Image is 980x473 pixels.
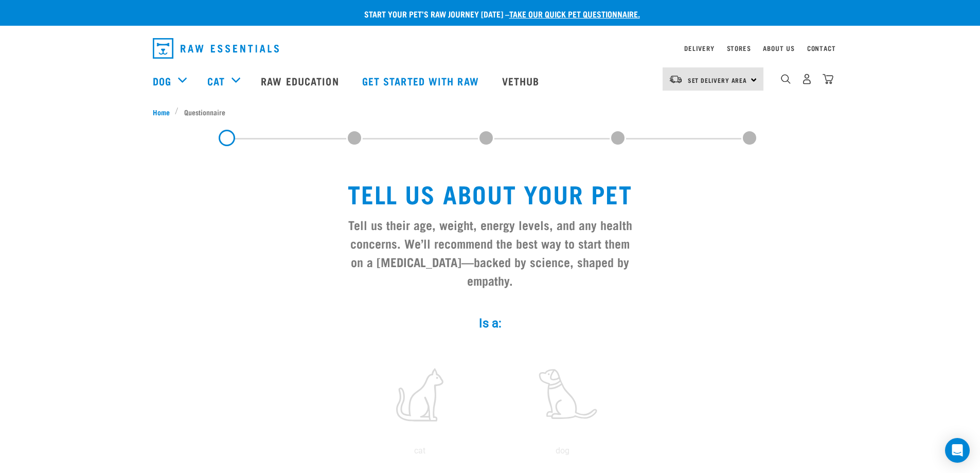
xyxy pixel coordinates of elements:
[823,74,833,84] img: home-icon@2x.png
[801,74,812,84] img: user.png
[145,34,836,63] nav: dropdown navigation
[688,78,747,82] span: Set Delivery Area
[781,74,791,84] img: home-icon-1@2x.png
[669,75,683,84] img: van-moving.png
[251,60,351,101] a: Raw Education
[350,445,489,457] p: cat
[207,73,225,89] a: Cat
[153,38,279,59] img: Raw Essentials Logo
[352,60,492,101] a: Get started with Raw
[727,46,751,50] a: Stores
[344,179,636,207] h1: Tell us about your pet
[684,46,714,50] a: Delivery
[945,438,970,463] div: Open Intercom Messenger
[153,107,170,117] span: Home
[763,46,794,50] a: About Us
[492,60,553,101] a: Vethub
[493,445,632,457] p: dog
[807,46,836,50] a: Contact
[153,73,171,89] a: Dog
[153,107,175,117] a: Home
[344,215,636,289] h3: Tell us their age, weight, energy levels, and any health concerns. We’ll recommend the best way t...
[153,107,828,117] nav: breadcrumbs
[509,11,640,16] a: take our quick pet questionnaire.
[336,314,645,332] label: Is a:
